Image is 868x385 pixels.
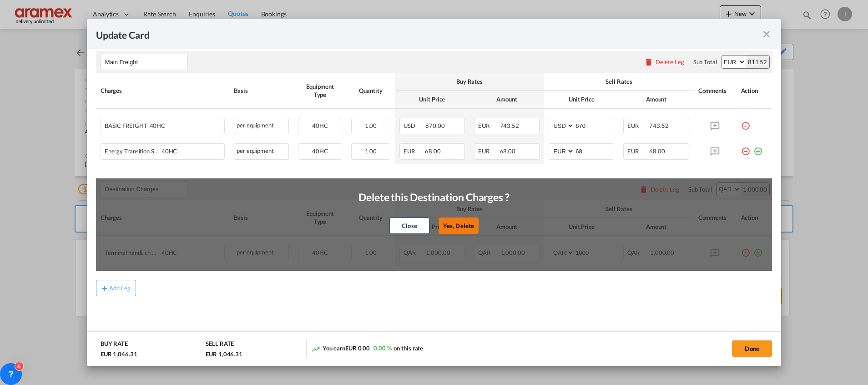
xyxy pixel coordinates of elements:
[312,147,328,155] span: 40HC
[234,118,289,134] div: per equipment
[395,91,469,108] th: Unit Price
[619,91,693,108] th: Amount
[478,122,499,129] span: EUR
[399,77,540,86] div: Buy Rates
[109,285,131,291] div: Add Leg
[105,144,192,155] div: Energy Transition Surcharge
[298,82,342,99] div: Equipment Type
[404,147,424,155] span: EUR
[351,86,390,95] div: Quantity
[100,284,109,293] md-icon: icon-plus md-link-fg s20
[311,344,320,354] md-icon: icon-trending-up
[656,58,684,66] div: Delete Leg
[732,340,772,357] button: Done
[644,57,653,66] md-icon: icon-delete
[746,56,769,68] div: 811.52
[627,122,648,129] span: EUR
[737,73,772,108] th: Action
[500,122,519,129] span: 743.52
[365,122,377,129] span: 1.00
[694,73,737,108] th: Comments
[693,58,717,66] div: Sub Total
[469,91,544,108] th: Amount
[761,29,772,40] md-icon: icon-close fg-AAA8AD m-0 pointer
[96,280,136,296] button: Add Leg
[101,350,140,358] div: EUR 1,046.31
[101,339,128,350] div: BUY RATE
[425,122,444,129] span: 870.00
[404,122,424,129] span: USD
[96,28,761,40] div: Update Card
[425,147,441,155] span: 68.00
[575,144,614,157] input: 68
[147,122,166,129] span: 40HC
[544,91,619,108] th: Unit Price
[358,190,510,204] p: Delete this Destination Charges ?
[105,55,187,69] input: Leg Name
[389,218,429,234] button: Close
[311,344,424,354] div: You earn on this rate
[206,350,242,358] div: EUR 1,046.31
[549,77,689,86] div: Sell Rates
[500,147,516,155] span: 68.00
[741,143,750,152] md-icon: icon-minus-circle-outline red-400-fg
[234,143,289,160] div: per equipment
[312,122,328,129] span: 40HC
[439,218,479,234] button: Yes, Delete
[649,147,665,155] span: 68.00
[575,118,614,132] input: 870
[105,118,192,129] div: BASIC FREIGHT
[741,118,750,127] md-icon: icon-minus-circle-outline red-400-fg
[753,143,762,152] md-icon: icon-plus-circle-outline green-400-fg
[87,19,781,365] md-dialog: Update CardPort of ...
[159,148,177,155] span: 40HC
[365,147,377,155] span: 1.00
[644,58,684,66] button: Delete Leg
[627,147,648,155] span: EUR
[478,147,499,155] span: EUR
[373,344,391,352] span: 0.00 %
[649,122,668,129] span: 743.52
[345,344,370,352] span: EUR 0.00
[206,339,234,350] div: SELL RATE
[101,86,225,95] div: Charges
[234,86,289,95] div: Basis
